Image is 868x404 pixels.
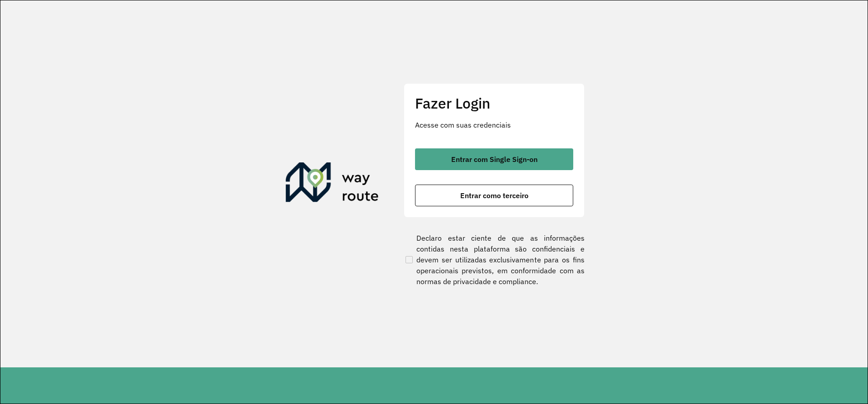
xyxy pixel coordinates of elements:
span: Entrar como terceiro [460,192,528,199]
img: Roteirizador AmbevTech [286,162,379,206]
span: Entrar com Single Sign-on [451,156,538,163]
label: Declaro estar ciente de que as informações contidas nesta plataforma são confidenciais e devem se... [404,233,585,287]
h2: Fazer Login [415,95,573,112]
button: button [415,148,573,170]
p: Acesse com suas credenciais [415,119,573,130]
button: button [415,185,573,206]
